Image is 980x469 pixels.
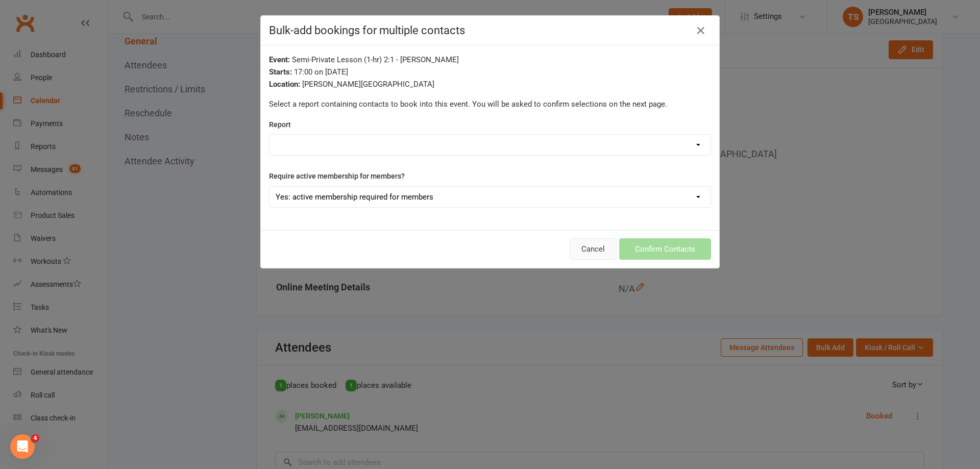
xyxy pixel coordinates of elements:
[269,54,711,66] div: Semi-Private Lesson (1-hr) 2:1 - [PERSON_NAME]
[269,66,711,78] div: 17:00 on [DATE]
[269,170,405,182] label: Require active membership for members?
[570,238,617,260] button: Cancel
[269,119,291,130] label: Report
[269,55,290,64] strong: Event:
[10,434,35,459] iframe: Intercom live chat
[31,434,39,442] span: 4
[693,22,709,39] button: Close
[269,24,711,37] h4: Bulk-add bookings for multiple contacts
[269,78,711,90] div: [PERSON_NAME][GEOGRAPHIC_DATA]
[269,80,300,89] strong: Location:
[269,98,711,110] p: Select a report containing contacts to book into this event. You will be asked to confirm selecti...
[269,67,292,77] strong: Starts:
